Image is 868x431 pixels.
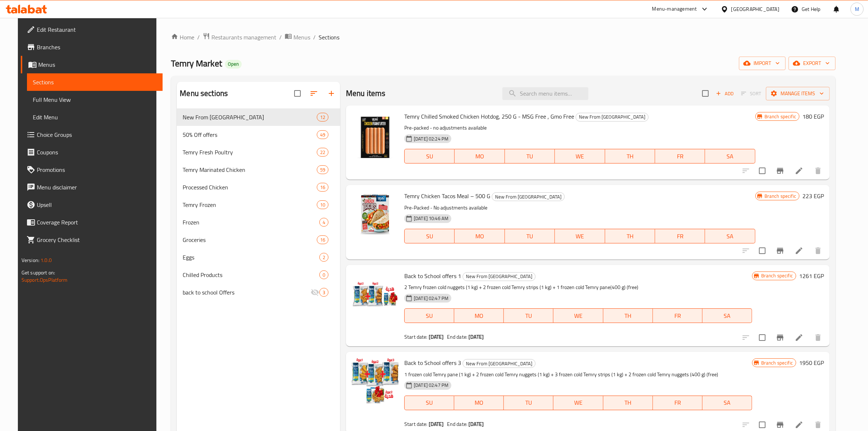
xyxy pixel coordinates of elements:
span: Back to School offers 3 [404,357,461,368]
img: Temry Chicken Tacos Meal – 500 G [352,191,398,238]
p: Pre-Packed - No adjustments available [404,203,755,212]
span: 2 [320,254,328,261]
button: TU [505,229,555,243]
div: items [317,113,328,122]
span: FR [656,397,700,408]
span: Start date: [404,419,428,429]
div: Groceries16 [177,231,340,249]
div: items [319,288,328,297]
span: Branch specific [758,359,796,366]
a: Choice Groups [21,126,163,143]
b: [DATE] [429,419,444,429]
h6: 180 EGP [802,111,824,122]
button: Add [713,88,736,99]
span: Open [225,61,242,67]
span: SU [408,231,452,242]
span: FR [658,151,702,162]
li: / [197,33,200,42]
span: Promotions [37,165,157,174]
span: Groceries [183,235,316,244]
span: SA [708,231,752,242]
button: Manage items [766,87,830,100]
span: Temry Fresh Poultry [183,148,316,157]
div: items [317,130,328,139]
span: Select to update [755,243,770,258]
div: Temry Marinated Chicken [183,165,316,174]
div: [GEOGRAPHIC_DATA] [731,5,779,13]
svg: Inactive section [311,288,319,297]
button: TH [605,229,655,243]
span: back to school Offers [183,288,311,297]
li: / [313,33,316,42]
div: Eggs [183,253,319,262]
span: 10 [317,201,328,208]
span: Branch specific [762,113,799,120]
span: FR [656,311,700,321]
a: Branches [21,38,163,56]
span: Menus [38,60,157,69]
span: Upsell [37,200,157,209]
span: Edit Menu [33,113,157,122]
span: WE [556,397,600,408]
span: SA [708,151,752,162]
div: items [317,235,328,244]
span: Temry Frozen [183,200,316,209]
div: Processed Chicken16 [177,178,340,196]
span: WE [558,231,602,242]
span: End date: [447,419,467,429]
span: Grocery Checklist [37,235,157,244]
span: Processed Chicken [183,183,316,192]
button: Branch-specific-item [771,242,789,259]
button: SA [702,308,752,323]
a: Edit Menu [27,108,163,126]
span: 50% Off offers [183,130,316,139]
span: TU [507,311,550,321]
span: New From [GEOGRAPHIC_DATA] [463,359,535,368]
span: End date: [447,332,467,342]
span: SU [408,397,451,408]
b: [DATE] [468,332,484,342]
button: TH [603,308,653,323]
button: export [789,57,836,70]
img: Temry Chilled Smoked Chicken Hotdog, 250 G - MSG Free , Gmo Free [352,111,398,158]
div: items [317,183,328,192]
span: M [855,5,859,13]
span: 16 [317,236,328,243]
span: Add item [713,88,736,99]
a: Restaurants management [203,32,276,42]
span: Manage items [772,89,824,98]
span: MO [457,311,501,321]
button: WE [555,149,605,163]
span: FR [658,231,702,242]
a: Sections [27,73,163,91]
span: SA [705,311,749,321]
span: Frozen [183,218,319,227]
span: Temry Chicken Tacos Meal – 500 G [404,191,490,201]
button: MO [455,149,505,163]
button: SU [404,229,455,243]
button: Branch-specific-item [771,162,789,180]
span: Select section [698,86,713,101]
div: Open [225,60,242,69]
button: SA [705,149,755,163]
div: New From Temry [463,359,536,368]
span: Temry Chilled Smoked Chicken Hotdog, 250 G - MSG Free , Gmo Free [404,111,574,122]
span: New From [GEOGRAPHIC_DATA] [492,193,564,201]
span: Start date: [404,332,428,342]
button: FR [653,396,702,410]
a: Menus [21,56,163,73]
button: TU [504,308,553,323]
span: Version: [22,255,39,265]
span: SA [705,397,749,408]
div: New From Temry [576,113,649,122]
span: import [745,59,780,68]
span: 49 [317,131,328,138]
div: Menu-management [652,5,697,14]
span: 1.0.0 [40,255,52,265]
button: Add section [323,85,340,102]
div: Temry Marinated Chicken59 [177,161,340,178]
span: [DATE] 02:24 PM [411,135,451,142]
span: TU [507,397,550,408]
b: [DATE] [468,419,484,429]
